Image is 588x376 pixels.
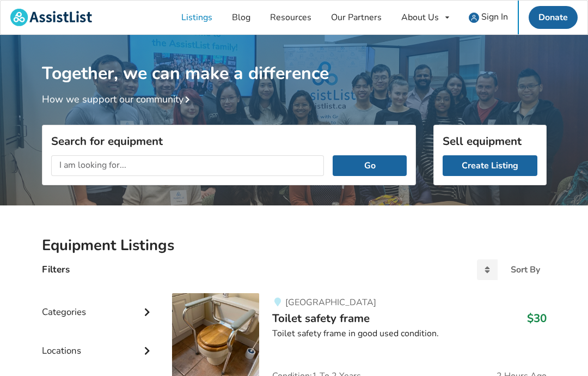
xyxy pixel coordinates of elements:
[443,155,537,176] a: Create Listing
[401,13,439,22] div: About Us
[333,155,406,176] button: Go
[42,236,547,255] h2: Equipment Listings
[51,155,324,176] input: I am looking for...
[222,1,260,34] a: Blog
[42,323,155,362] div: Locations
[511,265,540,274] div: Sort By
[51,134,407,148] h3: Search for equipment
[285,296,376,308] span: [GEOGRAPHIC_DATA]
[321,1,391,34] a: Our Partners
[443,134,537,148] h3: Sell equipment
[42,284,155,323] div: Categories
[42,263,70,276] h4: Filters
[469,13,479,23] img: user icon
[272,328,546,340] div: Toilet safety frame in good used condition.
[42,93,194,106] a: How we support our community
[459,1,518,34] a: user icon Sign In
[527,311,547,325] h3: $30
[171,1,222,34] a: Listings
[481,11,508,23] span: Sign In
[272,311,370,326] span: Toilet safety frame
[529,6,578,29] a: Donate
[260,1,321,34] a: Resources
[10,9,92,26] img: assistlist-logo
[42,35,547,84] h1: Together, we can make a difference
